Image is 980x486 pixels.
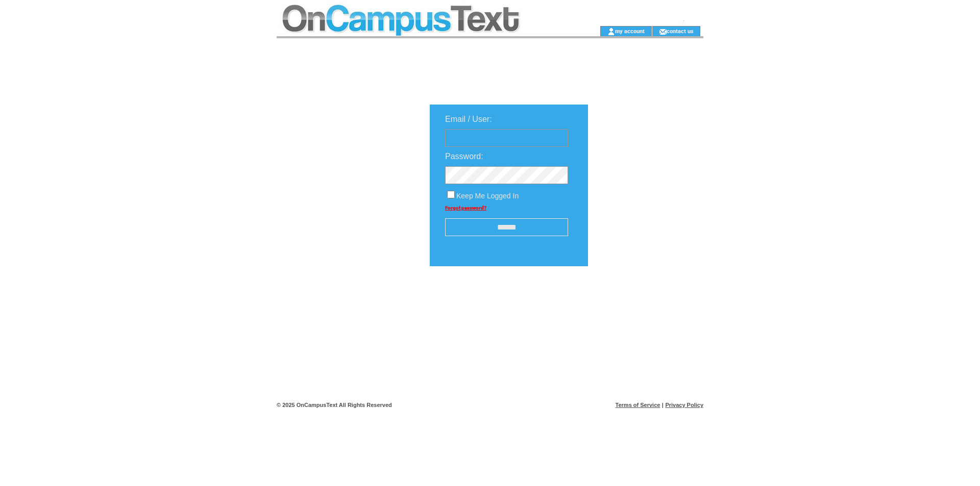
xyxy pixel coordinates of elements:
[662,402,664,408] span: |
[616,402,660,408] a: Terms of Service
[277,402,392,408] span: © 2025 OnCampusText All Rights Reserved
[445,152,483,161] span: Password:
[659,28,667,36] img: contact_us_icon.gif
[667,28,694,34] a: contact us
[445,115,492,123] span: Email / User:
[665,402,703,408] a: Privacy Policy
[445,205,486,211] a: Forgot password?
[456,192,519,200] span: Keep Me Logged In
[607,28,615,36] img: account_icon.gif
[615,28,645,34] a: my account
[618,292,669,304] img: transparent.png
